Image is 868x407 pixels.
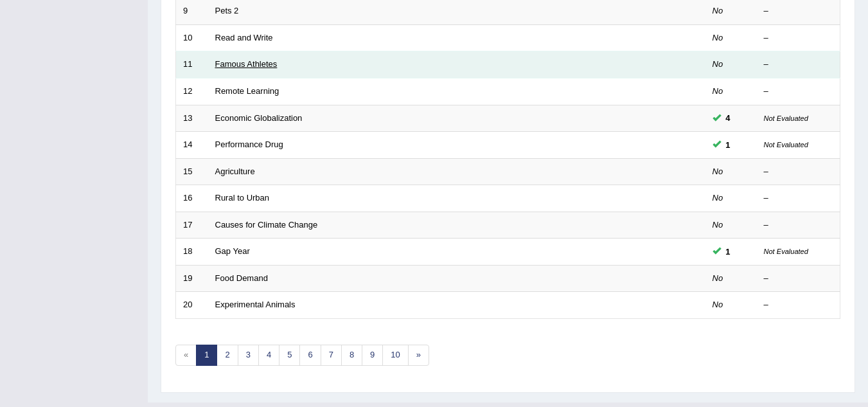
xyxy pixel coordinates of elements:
em: No [713,86,723,96]
a: Rural to Urban [215,193,270,203]
em: No [713,273,723,283]
td: 13 [176,105,208,132]
div: – [764,86,833,98]
small: Not Evaluated [764,114,808,122]
em: No [713,300,723,309]
a: 5 [279,345,300,366]
span: You can still take this question [721,138,736,152]
small: Not Evaluated [764,248,808,255]
td: 17 [176,212,208,239]
a: Gap Year [215,246,250,256]
td: 15 [176,158,208,185]
a: 9 [362,345,383,366]
div: – [764,273,833,285]
em: No [713,33,723,42]
em: No [713,193,723,203]
td: 12 [176,78,208,105]
div: – [764,5,833,17]
a: Remote Learning [215,86,279,96]
a: Pets 2 [215,6,239,15]
div: – [764,299,833,311]
a: 2 [217,345,238,366]
a: » [408,345,429,366]
a: 3 [238,345,259,366]
em: No [713,167,723,176]
td: 14 [176,132,208,159]
td: 10 [176,24,208,51]
a: Food Demand [215,273,268,283]
em: No [713,220,723,230]
a: Causes for Climate Change [215,220,318,230]
a: 10 [382,345,408,366]
span: You can still take this question [721,111,736,125]
a: 4 [258,345,279,366]
td: 20 [176,292,208,319]
a: Famous Athletes [215,59,278,69]
div: – [764,192,833,204]
div: – [764,166,833,178]
a: 8 [341,345,362,366]
a: 6 [299,345,321,366]
a: 1 [196,345,217,366]
small: Not Evaluated [764,141,808,149]
div: – [764,59,833,71]
a: 7 [321,345,342,366]
a: Agriculture [215,167,255,176]
td: 16 [176,185,208,212]
a: Experimental Animals [215,300,296,309]
div: – [764,219,833,231]
td: 18 [176,239,208,266]
a: Performance Drug [215,140,283,149]
span: « [175,345,197,366]
a: Economic Globalization [215,113,303,123]
div: – [764,32,833,44]
td: 19 [176,265,208,292]
em: No [713,59,723,69]
span: You can still take this question [721,245,736,258]
td: 11 [176,51,208,78]
a: Read and Write [215,33,273,42]
em: No [713,6,723,15]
